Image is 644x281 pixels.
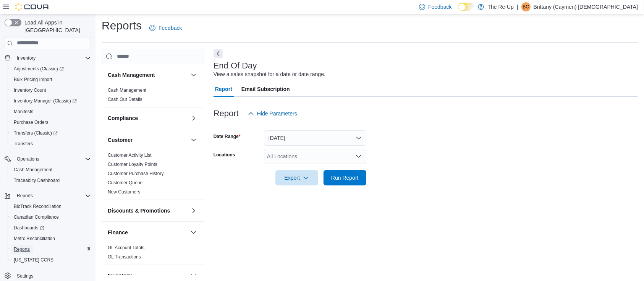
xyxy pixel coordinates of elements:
[356,153,362,159] button: Open list of options
[521,2,531,11] div: Brittany (Caymen) Christian
[14,191,36,200] button: Reports
[11,128,91,138] span: Transfers (Classic)
[8,117,94,128] button: Purchase Orders
[245,106,300,121] button: Hide Parameters
[189,135,198,145] button: Customer
[214,133,241,140] label: Date Range
[11,75,55,84] a: Bulk Pricing Import
[21,19,91,34] span: Load All Apps in [GEOGRAPHIC_DATA]
[11,234,58,243] a: Metrc Reconciliation
[11,165,91,174] span: Cash Management
[8,164,94,175] button: Cash Management
[108,114,138,122] h3: Compliance
[14,271,91,280] span: Settings
[108,152,152,158] span: Customer Activity List
[11,165,55,174] a: Cash Management
[11,75,91,84] span: Bulk Pricing Import
[8,138,94,149] button: Transfers
[14,177,60,184] span: Traceabilty Dashboard
[108,161,157,167] span: Customer Loyalty Points
[14,76,52,83] span: Bulk Pricing Import
[189,228,198,237] button: Finance
[108,171,164,177] span: Customer Purchase History
[189,206,198,215] button: Discounts & Promotions
[102,151,204,200] div: Customer
[14,203,61,210] span: BioTrack Reconciliation
[14,87,46,93] span: Inventory Count
[189,114,198,123] button: Compliance
[2,154,94,164] button: Operations
[15,3,50,11] img: Cova
[11,64,91,73] span: Adjustments (Classic)
[14,119,49,125] span: Purchase Orders
[108,254,141,260] span: GL Transactions
[108,88,146,93] a: Cash Management
[517,2,518,11] p: |
[8,128,94,138] a: Transfers (Classic)
[11,107,36,116] a: Manifests
[11,96,80,106] a: Inventory Manager (Classic)
[108,189,140,195] a: New Customers
[11,223,91,232] span: Dashboards
[11,128,61,138] a: Transfers (Classic)
[14,66,64,72] span: Adjustments (Classic)
[108,96,142,102] span: Cash Out Details
[189,70,198,80] button: Cash Management
[108,136,188,144] button: Customer
[257,110,297,117] span: Hide Parameters
[108,162,157,167] a: Customer Loyalty Points
[8,63,94,74] a: Adjustments (Classic)
[11,86,49,95] a: Inventory Count
[8,255,94,265] button: [US_STATE] CCRS
[214,152,235,158] label: Locations
[331,174,359,182] span: Run Report
[8,233,94,244] button: Metrc Reconciliation
[14,214,59,220] span: Canadian Compliance
[108,245,144,251] span: GL Account Totals
[108,114,188,122] button: Compliance
[11,255,91,265] span: Washington CCRS
[108,229,128,236] h3: Finance
[8,223,94,233] a: Dashboards
[108,272,188,279] button: Inventory
[14,167,52,173] span: Cash Management
[11,202,65,211] a: BioTrack Reconciliation
[14,130,58,136] span: Transfers (Classic)
[11,139,91,148] span: Transfers
[11,96,91,106] span: Inventory Manager (Classic)
[108,229,188,236] button: Finance
[108,87,146,93] span: Cash Management
[108,272,132,279] h3: Inventory
[2,270,94,281] button: Settings
[11,86,91,95] span: Inventory Count
[108,171,164,176] a: Customer Purchase History
[108,207,188,214] button: Discounts & Promotions
[146,20,185,36] a: Feedback
[108,153,152,158] a: Customer Activity List
[324,170,366,185] button: Run Report
[11,234,91,243] span: Metrc Reconciliation
[14,271,36,281] a: Settings
[108,180,142,185] a: Customer Queue
[11,107,91,116] span: Manifests
[8,175,94,186] button: Traceabilty Dashboard
[14,141,33,147] span: Transfers
[14,225,44,231] span: Dashboards
[189,271,198,280] button: Inventory
[458,3,474,11] input: Dark Mode
[11,245,33,254] a: Reports
[428,3,451,11] span: Feedback
[11,223,47,232] a: Dashboards
[2,190,94,201] button: Reports
[11,213,91,222] span: Canadian Compliance
[534,2,638,11] p: Brittany (Caymen) [DEMOGRAPHIC_DATA]
[8,85,94,96] button: Inventory Count
[280,170,314,185] span: Export
[214,109,239,118] h3: Report
[11,118,91,127] span: Purchase Orders
[108,71,155,79] h3: Cash Management
[102,18,142,33] h1: Reports
[8,244,94,255] button: Reports
[11,245,91,254] span: Reports
[14,109,33,115] span: Manifests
